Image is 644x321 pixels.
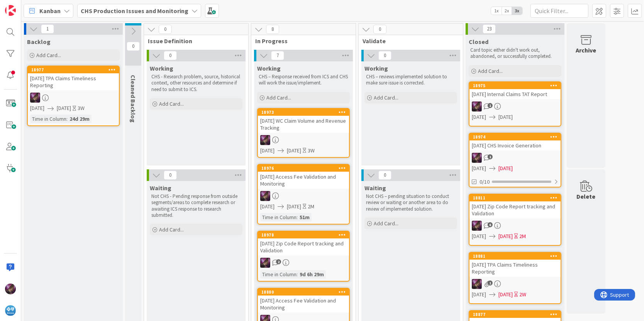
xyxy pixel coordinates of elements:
[150,64,173,72] span: Working
[287,147,301,155] span: [DATE]
[478,68,503,74] span: Add Card...
[57,104,71,112] span: [DATE]
[469,194,561,218] div: 18811[DATE] Zip Code Report tracking and Validation
[30,115,66,123] div: Time in Column
[28,66,119,73] div: 18977
[308,203,314,211] div: 2M
[5,284,16,294] img: ML
[287,203,301,211] span: [DATE]
[472,279,482,289] img: ML
[530,4,588,18] input: Quick Filter...
[473,83,561,88] div: 18975
[473,312,561,317] div: 18877
[491,7,502,15] span: 1x
[577,192,596,201] div: Delete
[255,37,346,45] span: In Progress
[469,260,561,277] div: [DATE] TPA Claims Timeliness Reporting
[469,133,561,150] div: 18974[DATE] CHS Invoice Generation
[5,305,16,316] img: avatar
[258,238,349,255] div: [DATE] Zip Code Report tracking and Validation
[266,94,291,101] span: Add Card...
[258,191,349,201] div: ML
[519,291,526,299] div: 2W
[366,74,456,86] p: CHS – reviews implemented solution to make sure issue is corrected.
[258,231,349,255] div: 18978[DATE] Zip Code Report tracking and Validation
[470,47,560,60] p: Card topic either didn't work out, abandoned, or successfully completed.
[373,25,386,34] span: 0
[258,296,349,313] div: [DATE] Access Fee Validation and Monitoring
[498,164,513,172] span: [DATE]
[472,101,482,112] img: ML
[472,113,486,121] span: [DATE]
[488,222,493,227] span: 6
[483,24,496,34] span: 23
[472,164,486,172] span: [DATE]
[261,110,349,115] div: 18973
[498,113,513,121] span: [DATE]
[519,232,526,240] div: 2M
[276,259,281,264] span: 2
[66,115,68,123] span: :
[159,226,184,233] span: Add Card...
[502,7,512,15] span: 2x
[298,213,312,221] div: 51m
[488,154,493,159] span: 1
[378,171,391,180] span: 0
[261,232,349,238] div: 18978
[151,193,241,218] p: Not CHS - Pending response from outside segments/areas to complete research or awaiting ICS respo...
[298,270,326,279] div: 9d 6h 29m
[469,279,561,289] div: ML
[258,289,349,313] div: 18880[DATE] Access Fee Validation and Monitoring
[151,74,241,93] p: CHS - Research problem, source, historical context, other resources and determine if need to subm...
[498,232,513,240] span: [DATE]
[260,147,275,155] span: [DATE]
[30,93,40,103] img: ML
[469,253,561,277] div: 18881[DATE] TPA Claims Timeliness Reporting
[258,258,349,268] div: ML
[28,66,119,90] div: 18977[DATE] TPA Claims Timeliness Reporting
[260,270,297,279] div: Time in Column
[39,6,61,15] span: Kanban
[36,52,61,59] span: Add Card...
[260,135,270,145] img: ML
[28,73,119,90] div: [DATE] TPA Claims Timeliness Reporting
[480,178,490,186] span: 0/10
[28,93,119,103] div: ML
[378,51,391,60] span: 0
[469,311,561,318] div: 18877
[498,291,513,299] span: [DATE]
[271,51,284,60] span: 7
[260,258,270,268] img: ML
[258,116,349,133] div: [DATE] WC Claim Volume and Revenue Tracking
[261,289,349,295] div: 18880
[260,191,270,201] img: ML
[164,171,177,180] span: 0
[469,82,561,89] div: 18975
[297,213,298,221] span: :
[159,100,184,107] span: Add Card...
[364,64,388,72] span: Working
[488,103,493,108] span: 1
[469,133,561,140] div: 18974
[576,46,597,55] div: Archive
[261,166,349,171] div: 18976
[260,213,297,221] div: Time in Column
[469,82,561,99] div: 18975[DATE] Internal Claims TAT Report
[266,25,279,34] span: 8
[81,7,188,15] b: CHS Production Issues and Monitoring
[469,194,561,201] div: 18811
[366,193,456,212] p: Not CHS – pending situation to conduct review or waiting or another area to do review of implemen...
[258,289,349,296] div: 18880
[469,201,561,218] div: [DATE] Zip Code Report tracking and Validation
[469,140,561,150] div: [DATE] CHS Invoice Generation
[374,220,398,227] span: Add Card...
[258,172,349,189] div: [DATE] Access Fee Validation and Monitoring
[364,184,386,192] span: Waiting
[150,184,171,192] span: Waiting
[472,232,486,240] span: [DATE]
[30,104,44,112] span: [DATE]
[31,67,119,73] div: 18977
[78,104,85,112] div: 3W
[127,42,140,51] span: 0
[164,51,177,60] span: 0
